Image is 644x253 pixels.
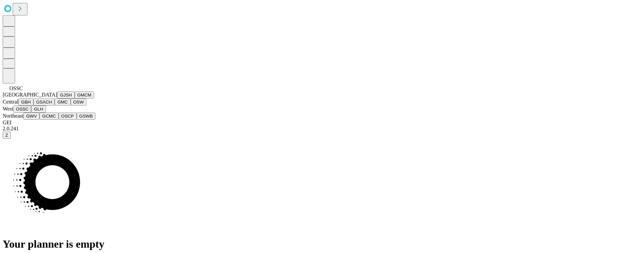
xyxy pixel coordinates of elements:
[71,99,87,106] button: OSW
[23,113,39,120] button: GWV
[3,113,23,119] span: Northeast
[75,91,94,99] button: GMCM
[77,113,96,120] button: GSWB
[18,99,33,106] button: GBH
[59,113,77,120] button: OSCP
[3,120,641,126] div: GEI
[5,133,8,138] span: Z
[55,99,70,106] button: GMC
[3,132,11,139] button: Z
[3,238,641,250] h1: Your planner is empty
[31,106,46,113] button: GLH
[3,106,13,112] span: West
[9,85,23,91] span: OSSC
[3,92,57,98] span: [GEOGRAPHIC_DATA]
[3,126,641,132] div: 2.0.241
[13,106,31,113] button: OSSC
[33,99,55,106] button: GSACH
[39,113,59,120] button: GCMC
[57,91,75,99] button: GJSH
[3,99,18,105] span: Central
